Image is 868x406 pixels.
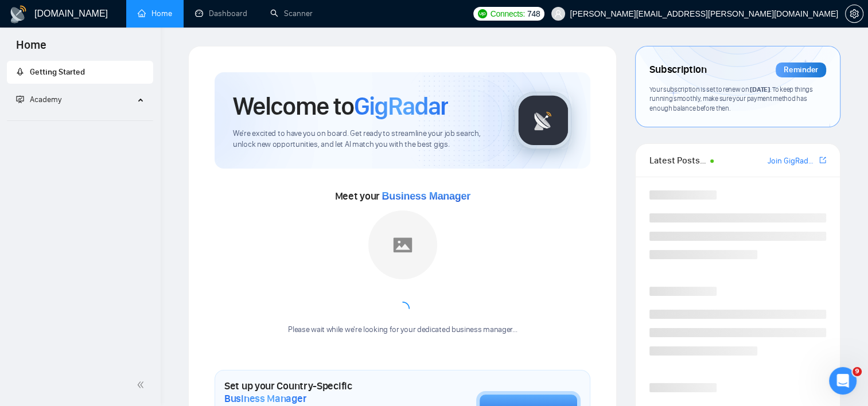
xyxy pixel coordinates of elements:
span: fund-projection-screen [16,95,24,103]
div: Reminder [776,63,826,77]
span: loading [395,301,410,316]
img: placeholder.png [368,210,437,279]
a: setting [845,9,863,18]
span: Business Manager [224,392,306,405]
li: Academy Homepage [7,116,153,123]
iframe: Intercom live chat [829,367,857,395]
span: Your subscription is set to renew on . To keep things running smoothly, make sure your payment me... [649,85,812,112]
span: Home [7,37,56,61]
span: rocket [16,68,24,76]
a: homeHome [138,9,172,18]
span: 748 [527,7,540,20]
div: Please wait while we're looking for your dedicated business manager... [281,325,524,335]
li: Getting Started [7,61,153,84]
span: GigRadar [354,91,448,122]
span: 9 [853,367,862,376]
span: Meet your [335,190,470,202]
span: Academy [30,95,61,104]
span: setting [846,9,863,18]
span: We're excited to have you on board. Get ready to streamline your job search, unlock new opportuni... [233,128,496,150]
a: searchScanner [270,9,313,18]
a: export [819,155,826,166]
span: double-left [137,379,148,391]
span: Business Manager [382,190,470,202]
span: Academy [16,95,61,104]
span: Latest Posts from the GigRadar Community [649,153,707,167]
span: user [554,10,562,18]
img: gigradar-logo.png [515,92,572,149]
a: dashboardDashboard [195,9,247,18]
h1: Set up your Country-Specific [224,380,419,405]
img: logo [9,5,28,24]
img: upwork-logo.png [478,9,487,18]
span: [DATE] [750,85,769,93]
span: Getting Started [30,67,85,77]
a: Join GigRadar Slack Community [767,155,817,167]
span: Subscription [649,60,706,80]
span: export [819,155,826,165]
button: setting [845,5,863,23]
span: Connects: [491,7,525,20]
h1: Welcome to [233,91,448,122]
